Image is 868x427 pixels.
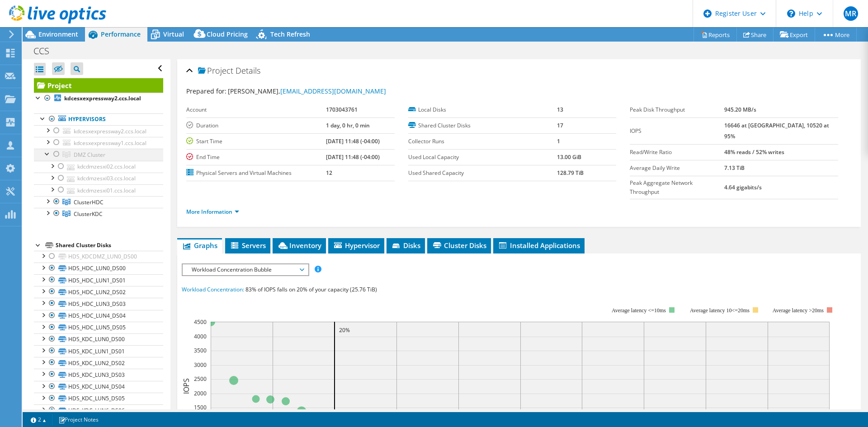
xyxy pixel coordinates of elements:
[724,106,756,113] b: 945.20 MB/s
[230,241,266,250] span: Servers
[815,28,857,42] a: More
[74,151,105,159] span: DMZ Cluster
[557,169,584,177] b: 128.79 TiB
[34,298,163,310] a: HDS_HDC_LUN3_DS03
[194,404,207,411] text: 1500
[186,169,326,178] label: Physical Servers and Virtual Machines
[228,87,386,95] span: [PERSON_NAME],
[186,153,326,162] label: End Time
[38,30,78,38] span: Environment
[557,106,563,113] b: 13
[432,241,486,250] span: Cluster Disks
[408,169,557,178] label: Used Shared Capacity
[34,369,163,380] a: HDS_KDC_LUN3_DS03
[29,46,63,56] h1: CCS
[630,178,724,197] label: Peak Aggregate Network Throughput
[630,105,724,114] label: Peak Disk Throughput
[34,125,163,137] a: kdcesxexpressway2.ccs.local
[194,347,207,354] text: 3500
[612,307,666,314] tspan: Average latency <=10ms
[724,164,745,172] b: 7.13 TiB
[194,333,207,340] text: 4000
[326,106,358,113] b: 1703043761
[52,414,105,425] a: Project Notes
[557,137,560,145] b: 1
[34,149,163,160] a: DMZ Cluster
[630,164,724,173] label: Average Daily Write
[690,307,750,314] tspan: Average latency 10<=20ms
[339,326,350,334] text: 20%
[24,414,52,425] a: 2
[34,393,163,404] a: HDS_KDC_LUN5_DS05
[34,78,163,93] a: Project
[34,357,163,369] a: HDS_KDC_LUN2_DS02
[194,361,207,369] text: 3000
[34,93,163,104] a: kdcesxexpressway2.ccs.local
[194,318,207,326] text: 4500
[326,137,380,145] b: [DATE] 11:48 (-04:00)
[163,30,184,38] span: Virtual
[34,251,163,263] a: HDS_KDCDMZ_LUN0_DS00
[34,310,163,322] a: HDS_HDC_LUN4_DS04
[34,274,163,286] a: HDS_HDC_LUN1_DS01
[693,28,737,42] a: Reports
[34,381,163,393] a: HDS_KDC_LUN4_DS04
[773,307,824,314] text: Average latency >20ms
[181,378,191,394] text: IOPS
[34,286,163,298] a: HDS_HDC_LUN2_DS02
[74,127,146,135] span: kdcesxexpressway2.ccs.local
[326,169,332,177] b: 12
[736,28,774,42] a: Share
[34,263,163,274] a: HDS_HDC_LUN0_DS00
[630,148,724,157] label: Read/Write Ratio
[56,240,163,251] div: Shared Cluster Disks
[34,196,163,208] a: ClusterHDC
[630,127,724,136] label: IOPS
[34,208,163,220] a: ClusterKDC
[557,122,563,129] b: 17
[74,139,146,147] span: kdcesxexpressway1.ccs.local
[236,65,260,76] span: Details
[194,375,207,383] text: 2500
[34,173,163,184] a: kdcdmzesxi03.ccs.local
[34,333,163,345] a: HDS_KDC_LUN0_DS00
[270,30,310,38] span: Tech Refresh
[277,241,321,250] span: Inventory
[186,137,326,146] label: Start Time
[34,184,163,196] a: kdcdmzesxi01.ccs.local
[498,241,580,250] span: Installed Applications
[787,9,795,18] svg: \n
[34,137,163,149] a: kdcesxexpressway1.ccs.local
[187,264,303,275] span: Workload Concentration Bubble
[844,6,858,21] span: MR
[101,30,141,38] span: Performance
[408,153,557,162] label: Used Local Capacity
[186,208,239,216] a: More Information
[207,30,248,38] span: Cloud Pricing
[34,113,163,125] a: Hypervisors
[186,105,326,114] label: Account
[724,148,784,156] b: 48% reads / 52% writes
[408,137,557,146] label: Collector Runs
[557,153,581,161] b: 13.00 GiB
[186,121,326,130] label: Duration
[724,183,762,191] b: 4.64 gigabits/s
[74,210,103,218] span: ClusterKDC
[182,286,244,293] span: Workload Concentration:
[34,404,163,416] a: HDS_KDC_LUN6_DS06
[198,66,233,75] span: Project
[182,241,217,250] span: Graphs
[724,122,829,140] b: 16646 at [GEOGRAPHIC_DATA], 10520 at 95%
[74,198,104,206] span: ClusterHDC
[194,389,207,397] text: 2000
[408,105,557,114] label: Local Disks
[34,322,163,333] a: HDS_HDC_LUN5_DS05
[326,122,370,129] b: 1 day, 0 hr, 0 min
[34,161,163,173] a: kdcdmzesxi02.ccs.local
[333,241,380,250] span: Hypervisor
[34,345,163,357] a: HDS_KDC_LUN1_DS01
[408,121,557,130] label: Shared Cluster Disks
[773,28,815,42] a: Export
[391,241,420,250] span: Disks
[245,286,377,293] span: 83% of IOPS falls on 20% of your capacity (25.76 TiB)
